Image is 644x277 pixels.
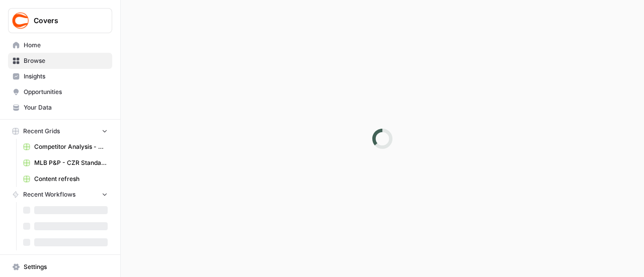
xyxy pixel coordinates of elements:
span: Settings [24,262,108,271]
a: Insights [8,68,112,84]
img: Covers Logo [12,12,30,30]
span: Recent Grids [23,127,60,136]
a: Content refresh [19,171,112,187]
span: Insights [24,72,108,81]
a: Settings [8,259,112,275]
button: Workspace: Covers [8,8,112,33]
a: Home [8,37,112,53]
span: Browse [24,56,108,65]
a: Your Data [8,100,112,116]
span: Covers [34,16,95,26]
span: Your Data [24,103,108,112]
span: Home [24,41,108,50]
span: Competitor Analysis - URL Specific Grid [34,142,108,151]
span: MLB P&P - CZR Standard (Production) Grid [34,158,108,167]
button: Recent Grids [8,124,112,139]
span: Content refresh [34,174,108,183]
span: Recent Workflows [23,190,75,199]
span: Opportunities [24,87,108,97]
button: Recent Workflows [8,187,112,202]
a: Opportunities [8,84,112,100]
a: MLB P&P - CZR Standard (Production) Grid [19,155,112,171]
a: Browse [8,53,112,69]
a: Competitor Analysis - URL Specific Grid [19,139,112,155]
